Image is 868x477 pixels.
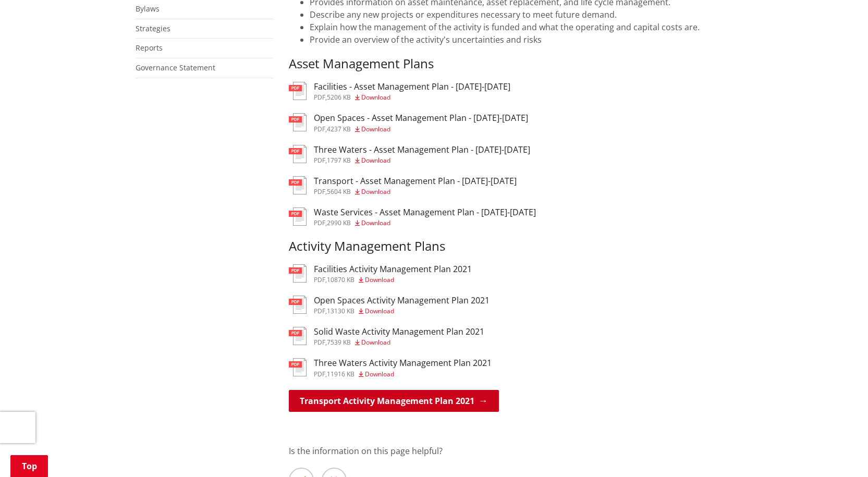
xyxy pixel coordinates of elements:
[289,207,307,226] img: document-pdf.svg
[820,433,858,471] iframe: Messenger Launcher
[310,33,733,46] li: Provide an overview of the activity's uncertainties and risks
[327,93,351,102] span: 5206 KB
[289,176,517,195] a: Transport - Asset Management Plan - [DATE]-[DATE] pdf,5604 KB Download
[361,218,390,227] span: Download
[314,308,490,314] div: ,
[327,156,351,165] span: 1797 KB
[314,275,325,284] span: pdf
[314,371,492,377] div: ,
[310,8,733,21] li: Describe any new projects or expenditures necessary to meet future demand.
[327,187,351,196] span: 5604 KB
[327,125,351,133] span: 4237 KB
[365,370,394,378] span: Download
[289,145,307,163] img: document-pdf.svg
[289,358,492,377] a: Three Waters Activity Management Plan 2021 pdf,11916 KB Download
[289,264,472,283] a: Facilities Activity Management Plan 2021 pdf,10870 KB Download
[361,93,390,102] span: Download
[289,56,733,71] h3: Asset Management Plans
[361,125,390,133] span: Download
[289,296,490,314] a: Open Spaces Activity Management Plan 2021 pdf,13130 KB Download
[365,275,394,284] span: Download
[136,23,170,33] a: Strategies
[289,113,307,131] img: document-pdf.svg
[327,370,354,378] span: 11916 KB
[314,156,325,165] span: pdf
[327,275,354,284] span: 10870 KB
[314,94,510,101] div: ,
[289,358,307,376] img: document-pdf.svg
[314,145,530,155] h3: Three Waters - Asset Management Plan - [DATE]-[DATE]
[289,445,733,457] p: Is the information on this page helpful?
[365,307,394,315] span: Download
[314,93,325,102] span: pdf
[314,358,492,368] h3: Three Waters Activity Management Plan 2021
[289,296,307,314] img: document-pdf.svg
[289,390,499,412] a: Transport Activity Management Plan 2021
[289,239,733,254] h3: Activity Management Plans
[314,189,517,195] div: ,
[310,21,733,33] li: Explain how the management of the activity is funded and what the operating and capital costs are.
[289,176,307,194] img: document-pdf.svg
[289,327,484,346] a: Solid Waste Activity Management Plan 2021 pdf,7539 KB Download
[327,338,351,347] span: 7539 KB
[314,82,510,92] h3: Facilities - Asset Management Plan - [DATE]-[DATE]
[314,176,517,186] h3: Transport - Asset Management Plan - [DATE]-[DATE]
[361,187,390,196] span: Download
[314,220,536,226] div: ,
[361,156,390,165] span: Download
[314,187,325,196] span: pdf
[289,264,307,283] img: document-pdf.svg
[361,338,390,347] span: Download
[314,218,325,227] span: pdf
[136,4,160,14] a: Bylaws
[136,63,215,72] a: Governance Statement
[314,277,472,283] div: ,
[314,296,490,305] h3: Open Spaces Activity Management Plan 2021
[289,82,307,100] img: document-pdf.svg
[314,327,484,337] h3: Solid Waste Activity Management Plan 2021
[314,338,325,347] span: pdf
[314,339,484,346] div: ,
[314,126,528,132] div: ,
[314,370,325,378] span: pdf
[289,327,307,345] img: document-pdf.svg
[289,113,528,132] a: Open Spaces - Asset Management Plan - [DATE]-[DATE] pdf,4237 KB Download
[289,207,536,226] a: Waste Services - Asset Management Plan - [DATE]-[DATE] pdf,2990 KB Download
[327,218,351,227] span: 2990 KB
[314,264,472,274] h3: Facilities Activity Management Plan 2021
[314,207,536,217] h3: Waste Services - Asset Management Plan - [DATE]-[DATE]
[289,145,530,164] a: Three Waters - Asset Management Plan - [DATE]-[DATE] pdf,1797 KB Download
[327,307,354,315] span: 13130 KB
[314,307,325,315] span: pdf
[136,43,163,53] a: Reports
[314,125,325,133] span: pdf
[10,455,48,477] a: Top
[314,113,528,123] h3: Open Spaces - Asset Management Plan - [DATE]-[DATE]
[289,82,510,101] a: Facilities - Asset Management Plan - [DATE]-[DATE] pdf,5206 KB Download
[314,157,530,164] div: ,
